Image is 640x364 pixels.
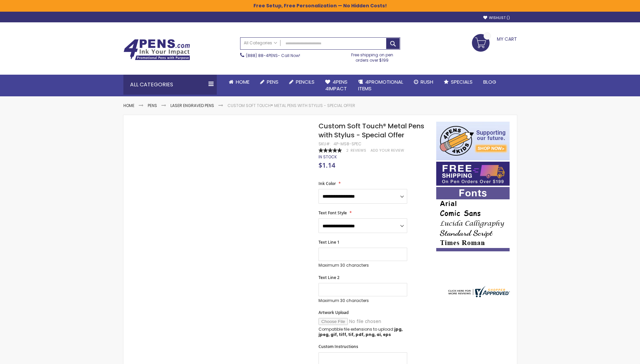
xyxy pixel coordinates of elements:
div: Free shipping on pen orders over $199 [344,50,400,63]
a: Wishlist [483,15,510,20]
a: Rush [409,75,439,89]
span: Text Line 1 [318,239,340,245]
a: Home [223,75,255,89]
a: Pencils [284,75,320,89]
a: 4PROMOTIONALITEMS [353,75,409,96]
a: Laser Engraved Pens [170,103,214,108]
a: All Categories [240,38,280,49]
span: Custom Instructions [318,344,358,349]
span: Text Line 2 [318,275,340,280]
a: 2 Reviews [346,148,367,153]
a: Specials [439,75,478,89]
span: Pens [267,78,278,85]
div: 100% [318,148,342,153]
span: 2 [346,148,349,153]
span: Text Font Style [318,210,347,216]
span: - Call Now! [246,53,300,58]
div: 4P-MS8-SPEC [334,141,362,147]
a: Add Your Review [371,148,404,153]
img: Free shipping on orders over $199 [436,162,510,186]
span: Rush [421,78,433,85]
a: Blog [478,75,502,89]
span: 4Pens 4impact [325,78,348,92]
a: 4pens.com certificate URL [447,293,510,299]
span: All Categories [244,40,277,46]
span: Blog [483,78,496,85]
img: 4pens 4 kids [436,122,510,160]
span: Custom Soft Touch® Metal Pens with Stylus - Special Offer [318,121,424,140]
span: In stock [318,154,337,160]
li: Custom Soft Touch® Metal Pens with Stylus - Special Offer [227,103,355,108]
span: Reviews [351,148,366,153]
span: Pencils [296,78,314,85]
span: Artwork Upload [318,310,349,315]
span: 4PROMOTIONAL ITEMS [358,78,403,92]
strong: jpg, jpeg, gif, tiff, tif, pdf, png, ai, eps [318,326,403,337]
img: 4pens.com widget logo [447,286,510,297]
span: Specials [451,78,473,85]
a: 4Pens4impact [320,75,353,96]
strong: SKU [318,141,331,147]
img: font-personalization-examples [436,187,510,251]
a: Pens [255,75,284,89]
div: All Categories [123,75,217,95]
p: Maximum 30 characters [318,263,407,268]
span: $1.14 [318,161,335,170]
p: Compatible file extensions to upload: [318,327,407,337]
img: 4Pens Custom Pens and Promotional Products [123,39,190,60]
span: Home [236,78,249,85]
span: Ink Color [318,181,336,186]
a: (888) 88-4PENS [246,53,278,58]
div: Availability [318,154,337,160]
a: Home [123,103,134,108]
a: Pens [148,103,157,108]
p: Maximum 30 characters [318,298,407,303]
